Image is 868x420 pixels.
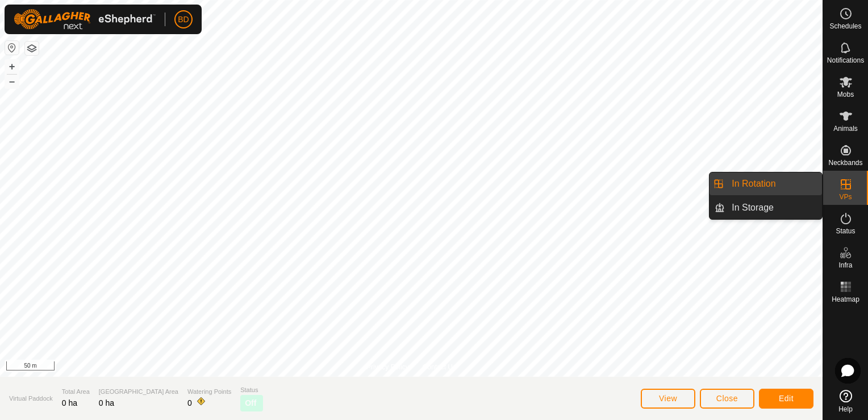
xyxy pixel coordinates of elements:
[710,172,822,195] li: In Rotation
[839,193,852,200] span: VPs
[187,387,231,397] span: Watering Points
[99,398,114,407] span: 0 ha
[700,389,754,409] button: Close
[366,362,409,372] a: Privacy Policy
[641,389,695,409] button: View
[725,172,822,195] a: In Rotation
[5,60,19,73] button: +
[779,394,794,403] span: Edit
[245,397,256,409] span: Off
[732,201,774,215] span: In Storage
[725,196,822,219] a: In Storage
[659,394,677,403] span: View
[5,41,19,55] button: Reset Map
[833,125,858,132] span: Animals
[423,362,456,372] a: Contact Us
[828,159,862,166] span: Neckbands
[710,196,822,219] li: In Storage
[5,75,19,88] button: –
[827,57,864,64] span: Notifications
[829,23,861,30] span: Schedules
[732,177,775,191] span: In Rotation
[62,398,77,407] span: 0 ha
[838,262,852,269] span: Infra
[837,91,854,98] span: Mobs
[240,385,263,395] span: Status
[14,9,156,30] img: Gallagher Logo
[836,228,855,234] span: Status
[832,296,859,303] span: Heatmap
[99,387,178,397] span: [GEOGRAPHIC_DATA] Area
[9,394,53,403] span: Virtual Paddock
[25,42,39,55] button: Map Layers
[62,387,90,397] span: Total Area
[823,385,868,417] a: Help
[178,14,189,26] span: BD
[187,398,192,407] span: 0
[838,406,853,413] span: Help
[716,394,738,403] span: Close
[759,389,813,409] button: Edit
